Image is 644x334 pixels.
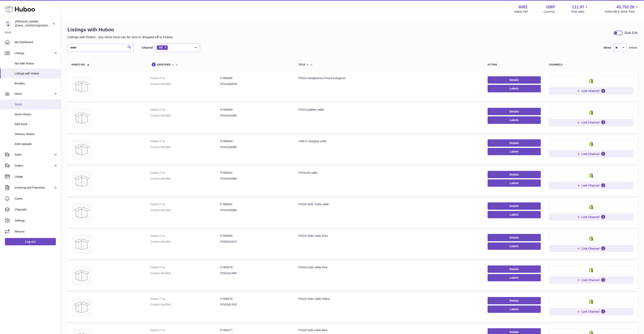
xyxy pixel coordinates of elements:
[488,297,541,304] a: Details
[150,297,220,301] dt: Huboo P no
[220,202,290,206] dd: P-956481
[71,63,85,66] span: Huboo no
[15,24,60,27] span: [EMAIL_ADDRESS][DOMAIN_NAME]
[589,78,593,83] img: shopify-small.png
[546,4,555,10] strong: GBP
[299,139,479,143] div: USB-C charging cable
[220,234,290,238] dd: P-956480
[150,139,220,143] dt: Huboo P no
[582,152,600,156] span: Link Channel
[15,219,58,223] span: Settings
[488,85,541,92] button: Labels
[549,87,633,95] button: Link Channel
[572,4,584,10] span: 111.97
[15,132,58,136] span: Delivery History
[571,4,589,14] a: 111.97 Total sales
[15,62,58,65] span: Not with Huboo
[150,303,220,307] dt: Current identifier
[488,211,541,218] button: Labels
[15,230,58,234] span: Returns
[299,171,479,175] div: POGLink cable
[220,240,290,244] dd: POGS415GY
[299,63,305,66] span: title
[549,276,633,284] button: Link Channel
[514,10,528,14] div: Huboo Ref
[589,267,593,272] img: shopify-small.png
[605,10,639,14] span: AVAILABLE Stock Total
[5,238,56,245] a: Log out
[544,10,555,14] div: Currency
[488,116,541,124] button: Labels
[488,76,541,84] a: Details
[299,76,479,80] div: POGS Headphones Pouch Kangaroo
[616,4,634,10] span: 45,752.26
[71,139,92,160] img: USB-C charging cable
[582,89,600,93] span: Link Channel
[571,10,589,14] span: Total sales
[71,265,92,286] img: POGS-Safe cable Pink
[220,328,290,332] dd: P-956477
[549,63,633,66] div: channels
[220,171,290,175] dd: P-956482
[549,150,633,158] button: Link Channel
[150,82,220,86] dt: Current identifier
[15,197,58,201] span: Cases
[220,297,290,301] dd: P-956478
[589,204,593,209] img: shopify-small.png
[582,247,600,250] span: Link Channel
[299,297,479,301] div: POGS-Safe cable Yellow
[150,76,220,80] dt: Huboo P no
[519,4,528,10] strong: 6081
[15,92,53,96] span: Stock
[220,145,290,149] dd: POGS430BK
[549,308,633,315] button: Link Channel
[299,108,479,112] div: POGS-Splitter cable
[582,215,600,219] span: Link Channel
[488,171,541,178] a: Details
[220,177,290,181] dd: POGS420BK
[582,310,600,313] span: Link Channel
[67,26,174,33] h1: Listings with Huboo
[582,184,600,187] span: Link Channel
[71,202,92,223] img: POGS-Safe Turtle cable
[142,46,153,50] label: Channel
[299,234,479,238] div: POGS-Safe cable Grey
[549,182,633,189] button: Link Channel
[71,76,92,97] img: POGS Headphones Pouch Kangaroo
[15,51,53,55] span: Listings
[589,236,593,241] img: shopify-small.png
[159,46,162,49] span: All
[15,40,58,44] span: My Dashboard
[15,208,58,212] span: Channels
[488,148,541,155] button: Labels
[488,202,541,210] a: Details
[625,31,638,35] div: Bulk Edit
[488,265,541,273] a: Details
[220,108,290,112] dd: P-956484
[150,240,220,244] dt: Current identifier
[589,110,593,115] img: shopify-small.png
[150,234,220,238] dt: Huboo P no
[582,121,600,124] span: Link Channel
[604,46,611,50] label: Show
[150,328,220,332] dt: Huboo P no
[589,173,593,178] img: shopify-small.png
[605,4,639,14] a: 45,752.26 AVAILABLE Stock Total
[150,145,220,149] dt: Current identifier
[150,202,220,206] dt: Huboo P no
[549,119,633,126] button: Link Channel
[220,114,290,118] dd: POGS431BK
[549,213,633,221] button: Link Channel
[150,265,220,269] dt: Huboo P no
[15,20,52,27] div: [PERSON_NAME]
[15,103,58,106] span: Stock
[589,299,593,304] img: shopify-small.png
[5,21,11,27] img: internalAdmin-6081@internal.huboo.com
[488,63,541,66] div: action
[582,278,600,282] span: Link Channel
[549,245,633,252] button: Link Channel
[157,63,171,66] span: identifier
[71,297,92,317] img: POGS-Safe cable Yellow
[220,76,290,80] dd: P-956486
[299,202,479,206] div: POGS-Safe Turtle cable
